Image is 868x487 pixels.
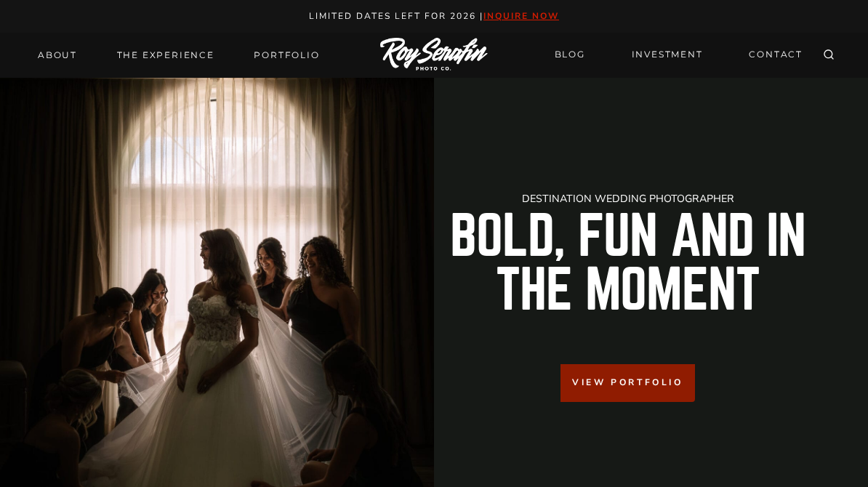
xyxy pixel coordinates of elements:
h2: Bold, Fun And in the Moment [446,210,810,318]
a: BLOG [546,42,594,68]
nav: Secondary Navigation [546,42,811,68]
button: View Search Form [819,45,839,65]
a: inquire now [483,10,559,22]
a: Portfolio [245,45,328,65]
a: INVESTMENT [623,42,712,68]
a: THE EXPERIENCE [108,45,223,65]
h1: Destination Wedding Photographer [446,194,810,204]
a: About [29,45,86,65]
nav: Primary Navigation [29,45,329,65]
p: Limited Dates LEft for 2026 | [16,9,853,24]
img: Logo of Roy Serafin Photo Co., featuring stylized text in white on a light background, representi... [380,38,488,72]
span: View Portfolio [572,376,683,390]
a: View Portfolio [560,364,694,401]
a: CONTACT [740,42,811,68]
